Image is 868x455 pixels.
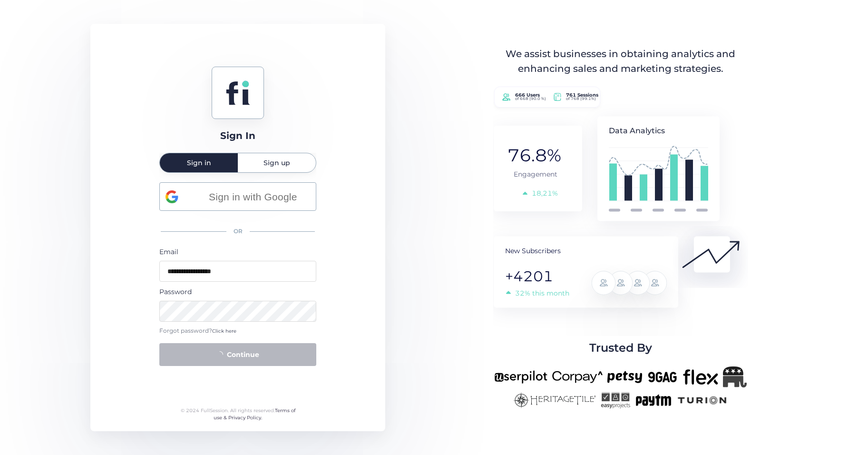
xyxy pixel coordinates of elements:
div: Password [159,287,316,297]
tspan: New Subscribers [505,246,561,255]
tspan: Engagement [514,170,557,178]
span: Sign in [187,159,211,166]
tspan: Data Analytics [609,126,665,135]
button: Continue [159,343,316,366]
div: OR [159,221,316,242]
img: heritagetile-new.png [513,392,596,408]
img: paytm-new.png [635,392,672,408]
tspan: of 668 (90.0 %) [515,96,546,101]
tspan: 32% this month [515,289,569,297]
tspan: 761 Sessions [566,92,599,98]
img: 9gag-new.png [647,366,678,387]
tspan: 18,21% [532,188,558,197]
span: Click here [212,328,236,334]
img: corpay-new.png [552,366,603,387]
div: Sign In [220,129,255,143]
img: turion-new.png [676,392,728,408]
img: flex-new.png [683,366,718,387]
a: Terms of use & Privacy Policy. [214,407,295,421]
img: userpilot-new.png [494,366,547,387]
img: Republicanlogo-bw.png [723,366,747,387]
tspan: +4201 [505,267,553,285]
div: Email [159,247,316,257]
span: Trusted By [589,339,652,357]
span: Sign in with Google [195,189,310,205]
img: easyprojects-new.png [601,392,630,408]
span: Sign up [263,159,290,166]
tspan: of 768 (99.1%) [566,96,596,101]
div: © 2024 FullSession. All rights reserved. [176,407,300,422]
tspan: 666 Users [515,92,540,98]
tspan: 76.8% [507,144,561,165]
img: petsy-new.png [607,366,642,387]
div: We assist businesses in obtaining analytics and enhancing sales and marketing strategies. [495,47,746,77]
div: Forgot password? [159,326,316,336]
